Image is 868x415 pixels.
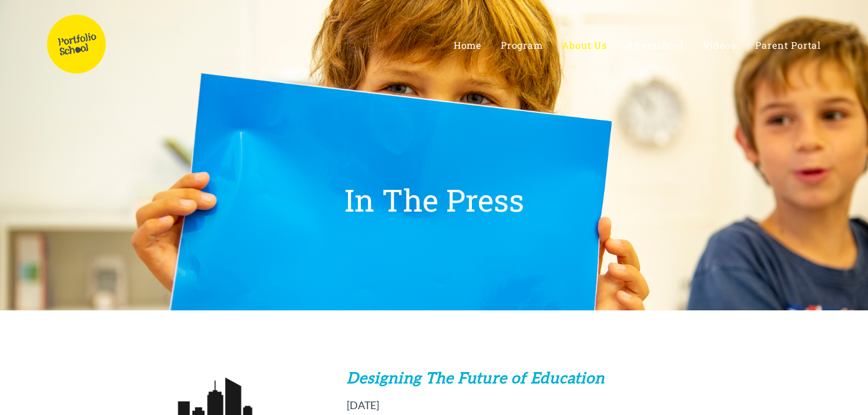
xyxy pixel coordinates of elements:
[344,185,524,215] h1: In the Press
[347,368,605,387] a: Designing The Future of Education
[347,397,716,414] p: [DATE]
[501,39,543,51] span: Program
[454,39,481,51] a: Home
[47,15,106,73] img: Portfolio School
[626,39,683,51] span: Afterschool
[703,39,736,51] a: Videos
[755,39,821,51] a: Parent Portal
[755,39,821,51] span: Parent Portal
[703,39,736,51] span: Videos
[562,39,606,51] span: About Us
[626,39,683,51] a: Afterschool
[454,39,481,51] span: Home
